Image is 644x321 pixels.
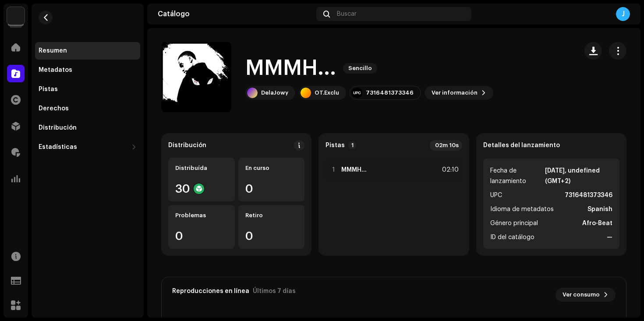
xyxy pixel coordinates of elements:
re-m-nav-dropdown: Estadísticas [35,138,140,156]
strong: Spanish [587,204,612,215]
span: ID del catálogo [490,232,534,243]
strong: 7316481373346 [565,190,612,201]
p-badge: 1 [348,141,356,149]
strong: Pistas [326,142,345,149]
button: Ver consumo [556,288,616,302]
div: En curso [245,165,298,172]
span: UPC [490,190,502,201]
div: Distribuída [175,165,228,172]
div: 02:10 [439,165,459,175]
div: J [616,7,630,21]
re-m-nav-item: Pistas [35,81,140,98]
img: 297a105e-aa6c-4183-9ff4-27133c00f2e2 [7,7,25,25]
re-m-nav-item: Derechos [35,100,140,117]
span: Idioma de metadatos [490,204,554,215]
span: Buscar [337,11,357,18]
div: 02m 10s [430,140,462,151]
div: Derechos [39,105,69,112]
div: Resumen [39,47,67,54]
div: Pistas [39,86,58,93]
re-m-nav-item: Metadatos [35,61,140,79]
strong: Afro-Beat [582,218,612,229]
span: Ver información [432,84,478,102]
re-m-nav-item: Resumen [35,42,140,60]
div: Distribución [39,124,77,131]
div: Retiro [245,212,298,219]
strong: — [607,232,612,243]
h1: MMMH... [245,54,336,82]
span: Ver consumo [563,286,600,303]
div: Catálogo [158,11,313,18]
span: Sencillo [343,63,377,74]
div: Últimos 7 días [253,288,296,295]
re-m-nav-item: Distribución [35,119,140,137]
div: Metadatos [39,67,72,74]
div: 7316481373346 [366,89,414,96]
strong: [DATE], undefined (GMT+2) [545,166,612,187]
strong: Detalles del lanzamiento [483,142,560,149]
span: Género principal [490,218,538,229]
div: OT.Exclu [315,89,339,96]
div: Estadísticas [39,144,77,151]
div: Distribución [168,142,206,149]
strong: MMMH... [341,166,367,173]
div: Problemas [175,212,228,219]
span: Fecha de lanzamiento [490,166,543,187]
button: Ver información [425,86,493,100]
div: Reproducciones en línea [172,288,249,295]
div: DelaJowy [261,89,288,96]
